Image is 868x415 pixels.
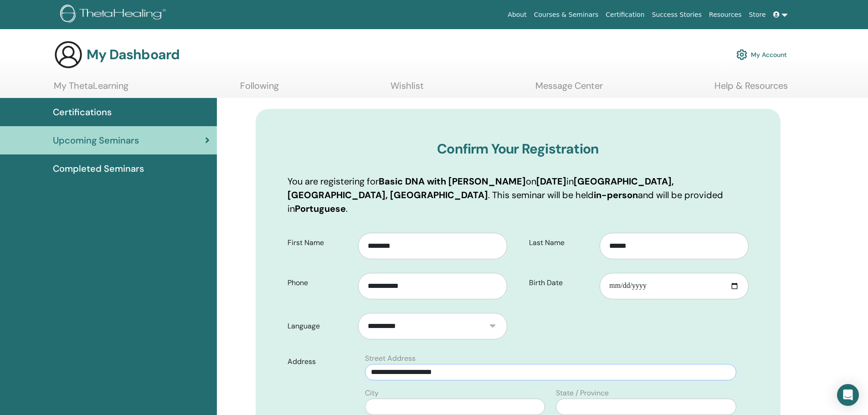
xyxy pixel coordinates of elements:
a: Wishlist [390,80,424,98]
b: in-person [594,189,638,201]
span: Certifications [53,105,112,119]
a: Message Center [535,80,603,98]
a: Help & Resources [714,80,788,98]
label: Street Address [365,353,416,364]
div: Open Intercom Messenger [837,384,859,406]
img: generic-user-icon.jpg [54,40,83,69]
b: Portuguese [295,203,346,215]
label: Phone [281,274,359,292]
label: First Name [281,234,359,251]
span: Upcoming Seminars [53,133,139,147]
a: Resources [705,6,745,23]
p: You are registering for on in . This seminar will be held and will be provided in . [288,174,749,215]
label: Birth Date [522,274,600,292]
a: My Account [736,45,787,65]
label: City [365,388,379,399]
a: Store [745,6,770,23]
label: Address [281,353,360,370]
a: My ThetaLearning [54,80,128,98]
a: Following [240,80,279,98]
b: [DATE] [536,175,566,187]
img: logo.png [60,5,169,25]
a: Courses & Seminars [530,6,602,23]
a: Certification [602,6,648,23]
b: Basic DNA with [PERSON_NAME] [379,175,526,187]
h3: My Dashboard [87,46,180,63]
img: cog.svg [736,47,747,62]
label: Language [281,318,359,335]
label: State / Province [556,388,609,399]
a: Success Stories [648,6,705,23]
h3: Confirm Your Registration [288,141,749,157]
label: Last Name [522,234,600,251]
span: Completed Seminars [53,162,144,175]
a: About [504,6,530,23]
